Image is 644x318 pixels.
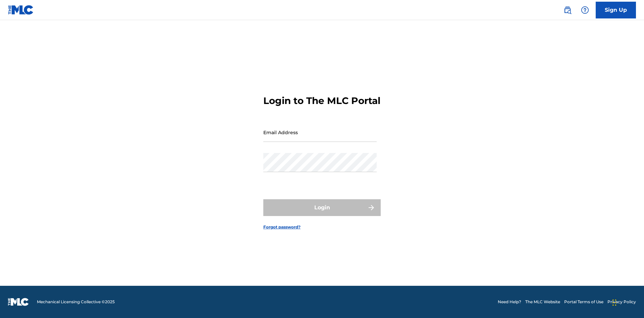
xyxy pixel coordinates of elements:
a: The MLC Website [525,299,560,305]
a: Portal Terms of Use [564,299,603,305]
div: Help [578,3,592,17]
h3: Login to The MLC Portal [263,95,380,107]
img: search [563,6,572,14]
a: Need Help? [498,299,521,305]
span: Mechanical Licensing Collective © 2025 [37,299,115,305]
iframe: Chat Widget [610,286,644,318]
img: logo [8,298,29,306]
a: Sign Up [596,2,636,18]
a: Public Search [561,3,574,17]
a: Forgot password? [263,224,301,230]
img: MLC Logo [8,5,34,15]
a: Privacy Policy [607,299,636,305]
img: help [581,6,589,14]
div: Drag [612,293,616,313]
